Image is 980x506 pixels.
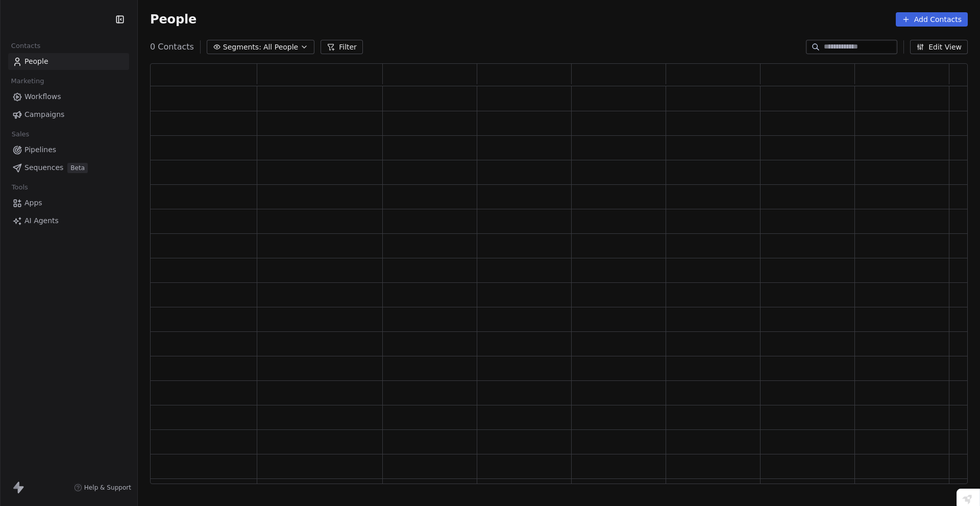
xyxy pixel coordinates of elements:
span: Help & Support [84,484,131,492]
button: Edit View [910,40,968,54]
a: Workflows [8,88,129,105]
span: Contacts [7,38,45,54]
a: Help & Support [74,484,131,492]
span: All People [263,42,298,53]
button: Filter [321,40,363,54]
a: People [8,53,129,70]
span: Sales [7,127,34,142]
span: Workflows [24,91,61,102]
a: AI Agents [8,212,129,229]
a: Campaigns [8,106,129,123]
a: Apps [8,195,129,211]
span: 0 Contacts [150,41,194,53]
a: Pipelines [8,141,129,158]
span: Apps [24,198,42,208]
span: Sequences [24,162,63,173]
span: Tools [7,180,32,195]
span: People [24,56,48,67]
span: Pipelines [24,144,56,155]
button: Add Contacts [896,12,968,27]
span: Marketing [7,74,48,89]
span: AI Agents [24,215,59,226]
span: Campaigns [24,109,64,120]
span: People [150,12,197,27]
a: SequencesBeta [8,159,129,176]
span: Segments: [223,42,261,53]
span: Beta [67,163,88,173]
